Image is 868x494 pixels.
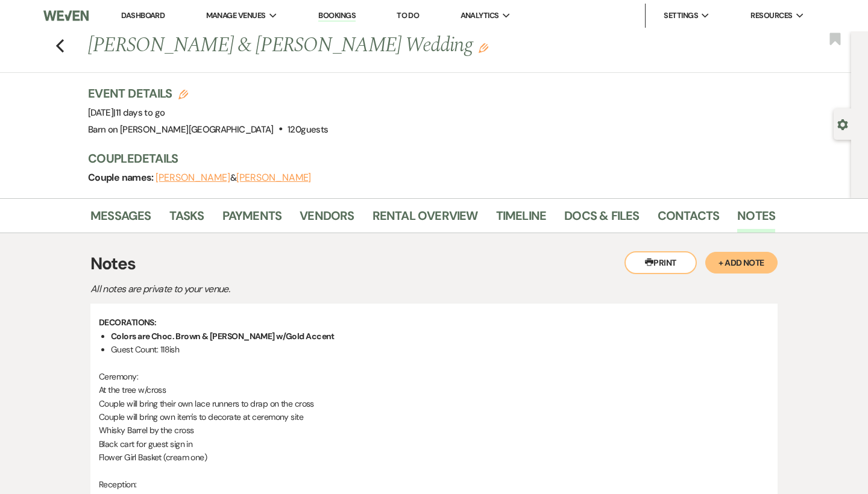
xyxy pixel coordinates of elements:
[479,42,488,53] button: Edit
[90,206,151,233] a: Messages
[121,10,165,20] a: Dashboard
[99,424,769,437] p: Whisky Barrel by the cross
[206,10,266,22] span: Manage Venues
[111,343,769,356] li: Guest Count: 118ish
[88,107,165,119] span: [DATE]
[113,107,165,119] span: |
[373,206,478,233] a: Rental Overview
[300,206,354,233] a: Vendors
[156,173,230,183] button: [PERSON_NAME]
[88,123,274,136] span: Barn on [PERSON_NAME][GEOGRAPHIC_DATA]
[111,331,335,342] strong: Colors are Choc. Brown & [PERSON_NAME] w/Gold Accent
[750,10,792,22] span: Resources
[318,10,356,22] a: Bookings
[564,206,639,233] a: Docs & Files
[90,251,778,277] h3: Notes
[397,10,419,20] a: To Do
[288,123,328,136] span: 120 guests
[99,410,769,424] p: Couple will bring own item's to decorate at ceremony site
[624,251,697,274] button: Print
[88,171,156,184] span: Couple names:
[99,317,156,328] strong: DECORATIONS:
[88,150,763,167] h3: Couple Details
[169,206,204,233] a: Tasks
[99,383,769,396] p: At the tree w/cross
[99,397,769,410] p: Couple will bring their own lace runners to drap on the cross
[43,3,89,28] img: Weven Logo
[236,173,311,183] button: [PERSON_NAME]
[658,206,720,233] a: Contacts
[90,281,512,297] p: All notes are private to your venue.
[99,437,769,451] p: Black cart for guest sign in
[461,10,499,22] span: Analytics
[664,10,698,22] span: Settings
[837,118,848,130] button: Open lead details
[88,31,628,60] h1: [PERSON_NAME] & [PERSON_NAME] Wedding
[99,370,769,383] p: Ceremony:
[705,252,778,274] button: + Add Note
[99,451,769,464] p: Flower Girl Basket (cream one)
[496,206,547,233] a: Timeline
[156,172,311,184] span: &
[99,478,769,491] p: Reception:
[88,85,328,102] h3: Event Details
[737,206,775,233] a: Notes
[222,206,282,233] a: Payments
[116,107,165,119] span: 11 days to go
